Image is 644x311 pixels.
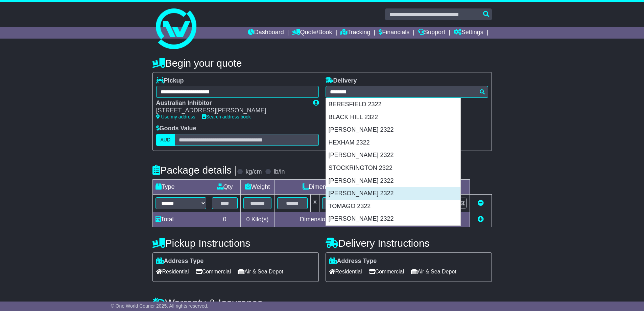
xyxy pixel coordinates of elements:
[478,216,484,223] a: Add new item
[156,77,184,85] label: Pickup
[238,266,283,277] span: Air & Sea Depot
[156,258,204,265] label: Address Type
[311,194,319,212] td: x
[240,212,275,227] td: Kilo(s)
[329,266,362,277] span: Residential
[156,266,189,277] span: Residential
[326,162,460,175] div: STOCKRINGTON 2322
[411,266,456,277] span: Air & Sea Depot
[275,179,400,194] td: Dimensions (L x W x H)
[326,111,460,124] div: BLACK HILL 2322
[156,134,175,146] label: AUD
[326,136,460,149] div: HEXHAM 2322
[326,86,488,98] typeahead: Please provide city
[326,213,460,225] div: [PERSON_NAME] 2322
[418,27,445,39] a: Support
[326,238,492,249] h4: Delivery Instructions
[326,77,357,85] label: Delivery
[202,114,251,119] a: Search address book
[275,212,400,227] td: Dimensions in Centimetre(s)
[273,168,285,176] label: lb/in
[196,266,231,277] span: Commercial
[209,179,240,194] td: Qty
[369,266,404,277] span: Commercial
[209,212,240,227] td: 0
[326,187,460,200] div: [PERSON_NAME] 2322
[326,149,460,162] div: [PERSON_NAME] 2322
[152,179,209,194] td: Type
[340,27,370,39] a: Tracking
[240,179,275,194] td: Weight
[246,216,249,223] span: 0
[152,238,319,249] h4: Pickup Instructions
[156,114,195,119] a: Use my address
[326,98,460,111] div: BERESFIELD 2322
[152,212,209,227] td: Total
[152,297,492,308] h4: Warranty & Insurance
[326,200,460,213] div: TOMAGO 2322
[292,27,332,39] a: Quote/Book
[245,168,262,176] label: kg/cm
[111,303,209,309] span: © One World Courier 2025. All rights reserved.
[152,58,492,69] h4: Begin your quote
[326,175,460,187] div: [PERSON_NAME] 2322
[379,27,409,39] a: Financials
[454,27,483,39] a: Settings
[478,200,484,206] a: Remove this item
[156,107,306,114] div: [STREET_ADDRESS][PERSON_NAME]
[156,125,196,132] label: Goods Value
[329,258,377,265] label: Address Type
[156,99,306,107] div: Australian Inhibitor
[152,164,237,176] h4: Package details |
[248,27,284,39] a: Dashboard
[326,124,460,136] div: [PERSON_NAME] 2322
